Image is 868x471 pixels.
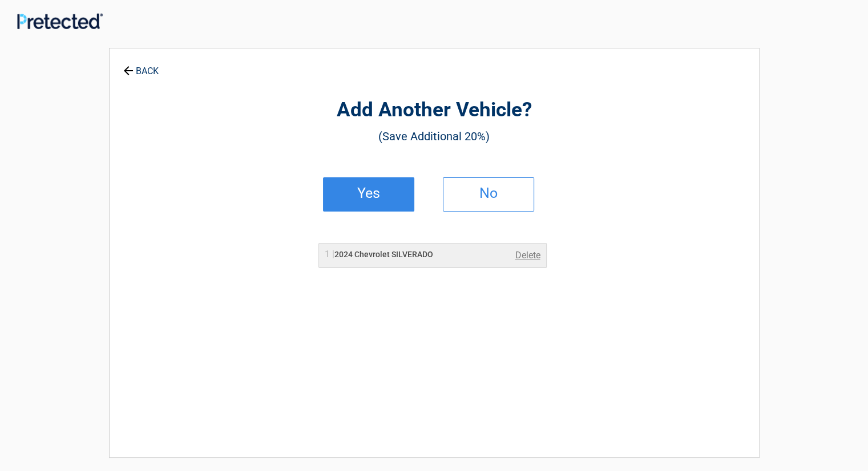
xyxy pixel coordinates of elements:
a: BACK [121,56,161,76]
h2: Yes [335,189,402,197]
a: Delete [515,249,540,262]
h3: (Save Additional 20%) [172,127,696,146]
h2: 2024 Chevrolet SILVERADO [325,249,433,261]
span: 1 | [325,249,334,259]
h2: No [455,189,522,197]
img: Main Logo [17,13,103,29]
h2: Add Another Vehicle? [172,97,696,124]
